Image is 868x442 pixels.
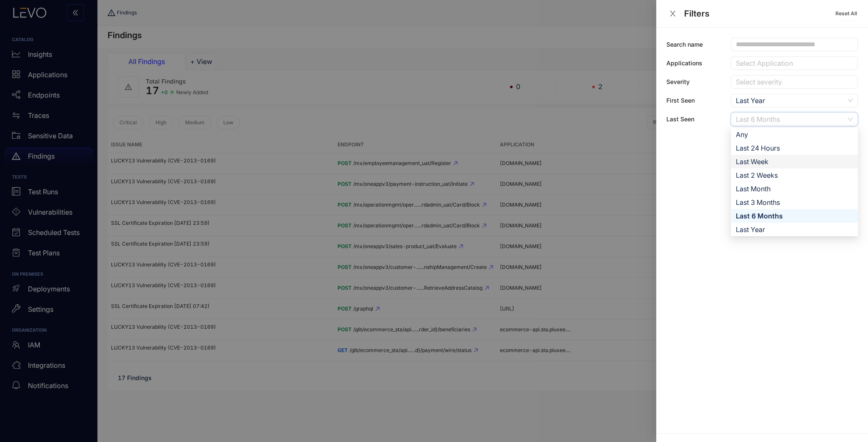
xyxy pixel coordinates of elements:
[736,198,853,207] div: Last 3 Months
[736,130,853,139] div: Any
[666,41,703,48] label: Search name
[736,157,853,166] div: Last Week
[666,60,702,67] label: Applications
[731,209,858,223] div: [object Object]
[736,94,844,107] div: Last Year
[666,78,690,85] label: Severity
[736,225,853,234] div: Last Year
[736,113,844,126] div: Last 6 Months
[731,182,858,196] div: [object Object]
[666,116,694,123] label: Last Seen
[736,143,853,153] div: Last 24 Hours
[731,141,858,155] div: [object Object]
[835,7,858,20] button: Reset All
[731,223,858,236] div: [object Object]
[731,155,858,168] div: [object Object]
[666,97,695,104] label: First Seen
[669,10,677,17] span: close
[666,9,679,18] button: Close
[835,11,857,17] span: Reset All
[731,168,858,182] div: [object Object]
[731,196,858,209] div: [object Object]
[736,171,853,180] div: Last 2 Weeks
[684,9,835,18] div: Filters
[731,128,858,141] div: [object Object]
[736,211,853,221] div: Last 6 Months
[736,184,853,193] div: Last Month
